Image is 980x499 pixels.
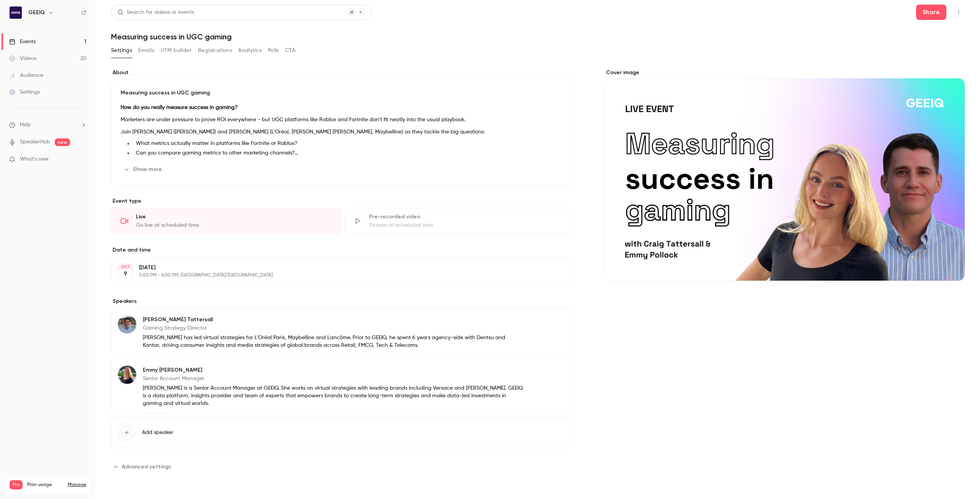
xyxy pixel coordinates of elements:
p: Join [PERSON_NAME] ([PERSON_NAME]) and [PERSON_NAME] (L’Oréal, [PERSON_NAME] [PERSON_NAME], Maybe... [121,127,564,137]
p: Gaming Strategy Director [143,324,524,332]
div: Events [9,38,36,46]
button: Settings [111,44,132,57]
button: Show more [121,163,167,176]
span: Help [20,121,31,129]
img: Craig Tattersall [118,315,136,333]
p: 9 [124,270,127,278]
label: Cover image [604,69,965,76]
div: Live [136,213,332,221]
span: Advanced settings [122,463,171,471]
div: Videos [9,55,36,62]
p: [DATE] [139,264,533,271]
div: Go live at scheduled time [136,221,332,229]
p: 5:00 PM - 6:00 PM, [GEOGRAPHIC_DATA]/[GEOGRAPHIC_DATA] [139,272,533,278]
span: new [55,138,70,146]
span: Plan usage [27,482,63,488]
p: Emmy [PERSON_NAME] [143,366,524,374]
label: About [111,69,574,76]
div: Stream at scheduled time [369,221,565,229]
div: Pre-recorded videoStream at scheduled time [344,208,574,234]
div: Emmy PollockEmmy [PERSON_NAME]Senior Account Manager[PERSON_NAME] is a Senior Account Manager at ... [111,359,574,414]
li: help-dropdown-opener [9,121,87,129]
p: Event type [111,197,574,205]
div: Settings [9,88,40,96]
button: Registrations [198,44,232,57]
p: [PERSON_NAME] Tattersall [143,316,524,323]
a: Manage [68,482,86,488]
section: Advanced settings [111,460,574,473]
div: Audience [9,72,43,79]
h1: Measuring success in UGC gaming [111,32,965,41]
div: Craig Tattersall[PERSON_NAME] TattersallGaming Strategy Director[PERSON_NAME] has led virtual str... [111,308,574,356]
button: CTA [285,44,296,57]
div: LiveGo live at scheduled time [111,208,341,234]
p: Marketers are under pressure to prove ROI everywhere - but UGC platforms like Roblox and Fortnite... [121,115,564,124]
button: Analytics [238,44,262,57]
a: SpeakerHub [20,138,50,146]
p: Senior Account Manager [143,375,524,382]
button: Add speaker [111,417,574,448]
li: What metrics actually matter in platforms like Fortnite or Roblox? [133,140,564,148]
button: Advanced settings [111,460,176,473]
p: [PERSON_NAME] has led virtual strategies for L’Oréal Paris, Maybelline and Lancôme. Prior to GEEI... [143,334,524,349]
img: Emmy Pollock [118,366,136,384]
button: Emails [138,44,154,57]
img: GEEIQ [10,7,22,19]
div: Search for videos or events [118,8,194,16]
iframe: Noticeable Trigger [77,156,87,163]
li: Can you compare gaming metrics to other marketing channels? [133,149,564,157]
span: Add speaker [142,429,173,436]
strong: How do you really measure success in gaming? [121,105,238,110]
span: What's new [20,155,49,163]
h6: GEEIQ [28,9,45,16]
section: Cover image [604,69,965,281]
p: Measuring success in UGC gaming [121,89,564,97]
label: Date and time [111,246,574,254]
button: Share [916,5,946,20]
label: Speakers [111,297,574,305]
button: UTM builder [161,44,192,57]
p: [PERSON_NAME] is a Senior Account Manager at GEEIQ. She works on virtual strategies with leading ... [143,384,524,407]
div: OCT [118,264,132,270]
span: Pro [10,480,23,489]
div: Pre-recorded video [369,213,565,221]
button: Polls [268,44,279,57]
